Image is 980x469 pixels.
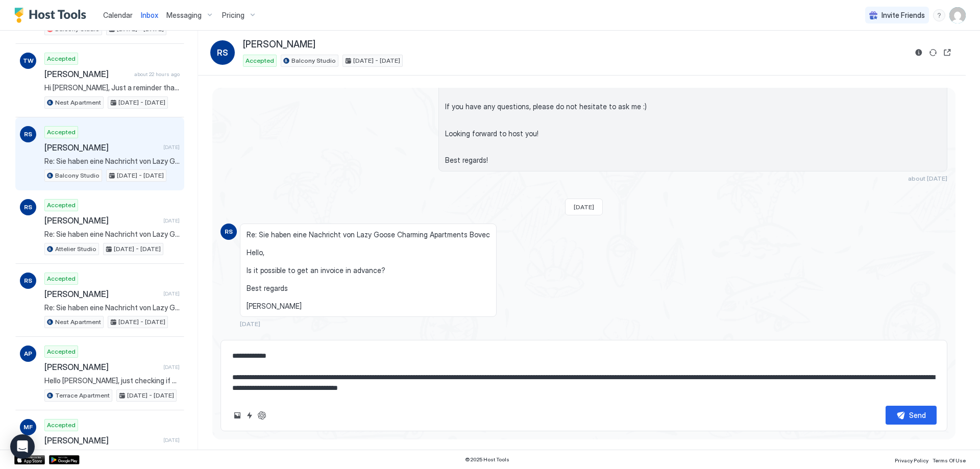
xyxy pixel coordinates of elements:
[231,409,243,422] button: Upload image
[886,406,937,425] button: Send
[24,130,32,139] span: RS
[14,8,91,23] a: Host Tools Logo
[895,454,928,465] a: Privacy Policy
[24,276,32,285] span: RS
[933,454,966,465] a: Terms Of Use
[353,56,400,65] span: [DATE] - [DATE]
[44,157,180,166] span: Re: Sie haben eine Nachricht von Lazy Goose Charming Apartments Bovec Hello, Is it possible to ge...
[256,409,268,422] button: ChatGPT Auto Reply
[49,455,80,464] a: Google Play Store
[24,203,32,212] span: RS
[881,11,925,20] span: Invite Friends
[291,56,336,65] span: Balcony Studio
[217,46,228,59] span: RS
[14,455,45,464] a: App Store
[103,10,133,20] a: Calendar
[44,69,130,79] span: [PERSON_NAME]
[24,349,32,358] span: AP
[44,142,159,153] span: [PERSON_NAME]
[166,11,202,20] span: Messaging
[10,434,35,459] div: Open Intercom Messenger
[103,11,133,19] span: Calendar
[163,144,180,151] span: [DATE]
[55,98,101,107] span: Nest Apartment
[44,230,180,239] span: Re: Sie haben eine Nachricht von Lazy Goose Charming Apartments Bovec Hello, Is it possible to ge...
[47,274,76,283] span: Accepted
[465,456,509,463] span: © 2025 Host Tools
[44,215,159,226] span: [PERSON_NAME]
[163,437,180,443] span: [DATE]
[47,421,76,430] span: Accepted
[225,227,233,236] span: RS
[141,10,158,20] a: Inbox
[908,175,947,182] span: about [DATE]
[933,457,966,463] span: Terms Of Use
[941,46,953,59] button: Open reservation
[44,303,180,312] span: Re: Sie haben eine Nachricht von Lazy Goose Charming Apartments Bovec Hello, Is it possible to ge...
[163,364,180,371] span: [DATE]
[445,13,941,165] span: Hello [PERSON_NAME], I am glad that you choose my apartment to book! My apartment will be ready f...
[895,457,928,463] span: Privacy Policy
[47,54,76,63] span: Accepted
[913,46,925,59] button: Reservation information
[47,347,76,356] span: Accepted
[23,56,34,65] span: TW
[44,435,159,446] span: [PERSON_NAME]
[927,46,939,59] button: Sync reservation
[163,290,180,297] span: [DATE]
[44,376,180,385] span: Hello [PERSON_NAME], just checking if you managed to check in without problems? Is everything up ...
[23,423,33,432] span: MF
[47,128,76,137] span: Accepted
[55,171,100,180] span: Balcony Studio
[163,217,180,224] span: [DATE]
[117,171,164,180] span: [DATE] - [DATE]
[44,362,159,372] span: [PERSON_NAME]
[243,39,315,51] span: [PERSON_NAME]
[127,391,174,400] span: [DATE] - [DATE]
[134,71,180,78] span: about 22 hours ago
[240,320,260,328] span: [DATE]
[118,317,165,327] span: [DATE] - [DATE]
[243,409,256,422] button: Quick reply
[47,201,76,210] span: Accepted
[55,244,96,254] span: Attelier Studio
[247,230,490,311] span: Re: Sie haben eine Nachricht von Lazy Goose Charming Apartments Bovec Hello, Is it possible to ge...
[574,203,594,211] span: [DATE]
[909,410,926,421] div: Send
[222,11,244,20] span: Pricing
[949,7,966,23] div: User profile
[933,9,945,21] div: menu
[114,244,161,254] span: [DATE] - [DATE]
[44,289,159,299] span: [PERSON_NAME]
[246,56,274,65] span: Accepted
[141,11,158,19] span: Inbox
[118,98,165,107] span: [DATE] - [DATE]
[44,83,180,92] span: Hi [PERSON_NAME], Just a reminder that your check-out is [DATE]. Before you check-out please wash...
[55,317,101,327] span: Nest Apartment
[55,391,110,400] span: Terrace Apartment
